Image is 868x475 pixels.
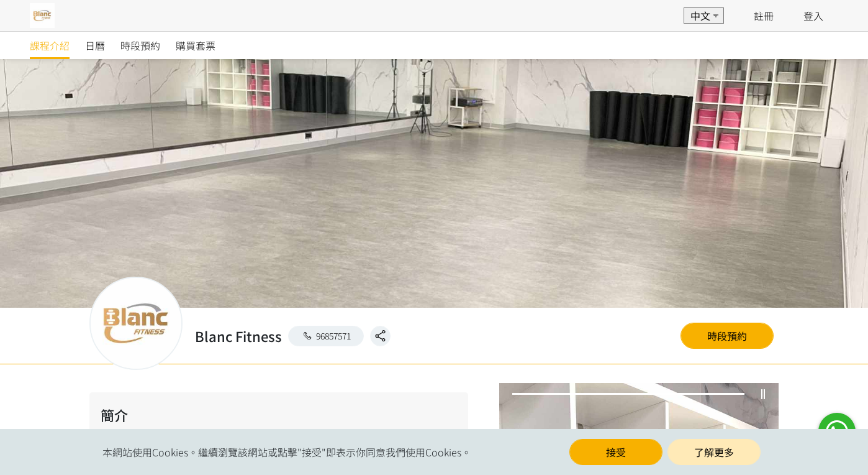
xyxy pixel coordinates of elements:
[803,8,823,23] a: 登入
[30,38,70,53] span: 課程介紹
[120,32,160,59] a: 時段預約
[288,326,364,346] a: 96857571
[30,3,55,28] img: THgjIW9v0vP8FkcVPggNTCb1B0l2x6CQsFzpAQmc.jpg
[680,323,774,349] a: 時段預約
[101,405,457,425] h2: 簡介
[667,439,761,465] a: 了解更多
[102,445,471,459] span: 本網站使用Cookies。繼續瀏覽該網站或點擊"接受"即表示你同意我們使用Cookies。
[176,32,215,59] a: 購買套票
[195,326,282,346] h2: Blanc Fitness
[754,8,774,23] a: 註冊
[176,38,215,53] span: 購買套票
[30,32,70,59] a: 課程介紹
[569,439,662,465] button: 接受
[85,38,105,53] span: 日曆
[85,32,105,59] a: 日曆
[120,38,160,53] span: 時段預約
